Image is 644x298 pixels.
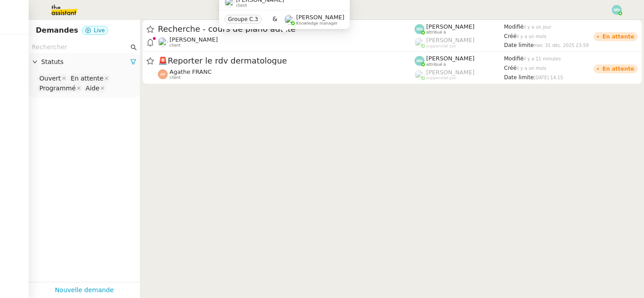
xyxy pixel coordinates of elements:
span: il y a 11 minutes [524,56,561,61]
span: client [169,43,181,48]
app-user-detailed-label: client [158,36,415,48]
div: Programmé [39,84,76,92]
span: Live [94,27,105,34]
nz-select-item: Programmé [37,84,82,93]
span: [PERSON_NAME] [296,14,344,21]
app-user-label: Knowledge manager [284,14,344,26]
span: attribué à [426,62,446,67]
input: Rechercher [32,42,129,52]
img: svg [158,69,168,79]
span: Date limite [504,42,534,48]
img: users%2FoFdbodQ3TgNoWt9kP3GXAs5oaCq1%2Favatar%2Fprofile-pic.png [415,70,424,80]
app-user-label: suppervisé par [415,37,504,48]
img: users%2FpftfpH3HWzRMeZpe6E7kXDgO5SJ3%2Favatar%2Fa3cc7090-f8ed-4df9-82e0-3c63ac65f9dd [158,37,168,47]
div: En attente [602,66,634,72]
span: client [169,75,181,80]
span: Agathe FRANC [169,68,212,75]
span: 🚨 [158,56,168,65]
span: suppervisé par [426,44,456,49]
div: Aide [85,84,99,92]
span: mer. 31 déc. 2025 23:59 [534,43,589,48]
span: Reporter le rdv dermatologue [158,57,415,65]
span: [PERSON_NAME] [426,23,475,30]
span: attribué à [426,30,446,35]
img: users%2FoFdbodQ3TgNoWt9kP3GXAs5oaCq1%2Favatar%2Fprofile-pic.png [284,15,294,25]
app-user-label: attribué à [415,23,504,35]
img: svg [612,5,622,15]
nz-select-item: Ouvert [37,74,68,83]
span: [PERSON_NAME] [169,36,218,43]
div: En attente [602,34,634,39]
nz-select-item: En attente [68,74,110,83]
span: Modifié [504,24,524,30]
span: [PERSON_NAME] [426,69,475,76]
span: client [236,3,247,8]
app-user-detailed-label: client [158,68,415,80]
span: Modifié [504,55,524,62]
span: il y a un mois [517,34,547,39]
app-user-label: attribué à [415,55,504,67]
div: Ouvert [39,74,61,82]
span: [PERSON_NAME] [426,55,475,62]
span: il y a un mois [517,66,547,71]
img: users%2FoFdbodQ3TgNoWt9kP3GXAs5oaCq1%2Favatar%2Fprofile-pic.png [415,38,424,47]
span: Recherche - cours de piano adulte [158,25,415,33]
span: suppervisé par [426,76,456,81]
app-user-label: suppervisé par [415,69,504,81]
span: Créé [504,65,517,71]
div: En attente [71,74,103,82]
span: & [272,14,277,26]
span: Knowledge manager [296,21,338,26]
img: svg [415,24,424,34]
nz-tag: Groupe C.3 [225,15,262,24]
span: Statuts [41,57,130,67]
img: svg [415,56,424,66]
nz-select-item: Aide [83,84,106,93]
span: [DATE] 14:15 [534,75,563,80]
span: il y a un jour [524,25,551,30]
span: [PERSON_NAME] [426,37,475,43]
span: Date limite [504,74,534,81]
a: Nouvelle demande [55,285,114,295]
div: Statuts [29,53,140,71]
nz-page-header-title: Demandes [36,24,78,37]
span: Créé [504,33,517,39]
